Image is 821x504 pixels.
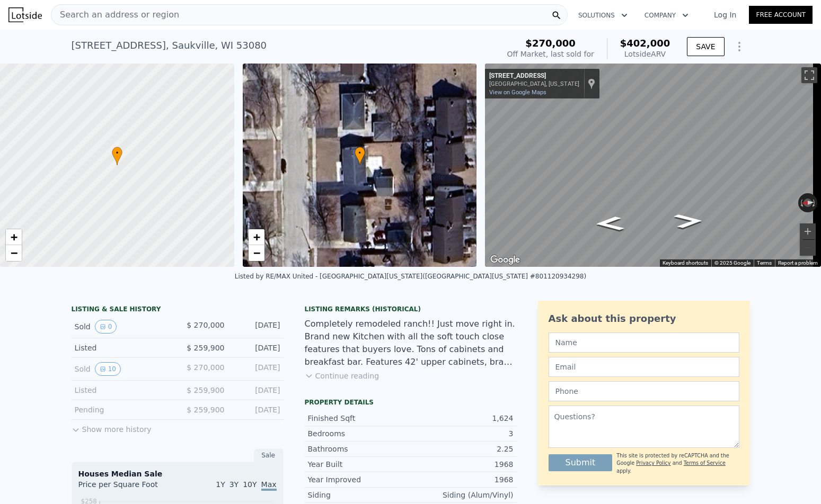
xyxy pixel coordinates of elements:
div: Year Improved [308,474,411,485]
button: Show more history [72,420,152,435]
a: Zoom out [6,245,22,261]
a: Zoom in [6,229,22,245]
span: $ 270,000 [187,363,224,372]
input: Email [549,357,739,377]
button: Show Options [729,36,750,57]
div: Price per Square Foot [78,479,178,496]
a: Log In [701,10,749,20]
div: Listed by RE/MAX United - [GEOGRAPHIC_DATA][US_STATE] ([GEOGRAPHIC_DATA][US_STATE] #801120934298) [235,273,586,280]
div: [STREET_ADDRESS] [489,72,579,80]
div: Listed [75,343,169,353]
div: Lotside ARV [620,49,670,59]
div: [STREET_ADDRESS] , Saukville , WI 53080 [72,38,267,53]
span: $402,000 [620,38,670,49]
button: Zoom out [800,240,816,256]
button: Keyboard shortcuts [663,259,708,267]
span: + [11,230,17,244]
a: Open this area in Google Maps (opens a new window) [488,253,523,267]
button: View historical data [95,320,117,334]
div: Property details [305,398,517,407]
span: 3Y [229,480,239,489]
button: Continue reading [305,371,379,381]
div: Year Built [308,459,411,470]
div: 3 [411,428,514,439]
span: • [355,148,365,158]
div: This site is protected by reCAPTCHA and the Google and apply. [616,452,739,475]
div: 2.25 [411,444,514,454]
div: [DATE] [233,385,280,395]
button: SAVE [687,37,724,56]
a: View on Google Maps [489,89,546,96]
span: − [253,246,260,259]
div: Finished Sqft [308,413,411,424]
div: 1,624 [411,413,514,424]
button: Toggle fullscreen view [801,67,817,83]
div: LISTING & SALE HISTORY [72,305,284,316]
div: [DATE] [233,343,280,353]
div: Houses Median Sale [78,469,277,479]
button: View historical data [95,362,121,376]
div: Listing Remarks (Historical) [305,305,517,313]
a: Terms (opens in new tab) [757,260,772,266]
button: Rotate clockwise [812,193,818,212]
div: • [355,147,365,165]
button: Company [636,6,697,25]
button: Submit [549,454,613,471]
span: • [112,148,122,158]
button: Zoom in [800,223,816,239]
div: Siding [308,490,411,500]
div: [DATE] [233,362,280,376]
div: [DATE] [233,320,280,334]
img: Lotside [8,7,42,22]
span: $ 259,900 [187,386,224,394]
img: Google [488,253,523,267]
button: Reset the view [798,198,817,208]
div: [DATE] [233,404,280,415]
a: Free Account [749,6,813,24]
input: Name [549,332,739,353]
span: 10Y [243,480,257,489]
div: Siding (Alum/Vinyl) [411,490,514,500]
span: Search an address or region [51,8,179,21]
button: Solutions [570,6,636,25]
input: Phone [549,381,739,401]
span: $ 259,900 [187,406,224,414]
div: Pending [75,404,169,415]
span: $ 259,900 [187,344,224,352]
a: Privacy Policy [636,460,670,466]
span: $270,000 [525,38,576,49]
span: + [253,230,260,244]
a: Zoom out [249,245,264,261]
div: Street View [485,64,821,267]
div: Sale [254,448,284,462]
div: Bathrooms [308,444,411,454]
a: Terms of Service [684,460,726,466]
span: © 2025 Google [714,260,751,266]
a: Report a problem [778,260,818,266]
div: Off Market, last sold for [507,49,594,59]
a: Show location on map [588,78,595,89]
div: • [112,147,122,165]
div: Ask about this property [549,311,739,326]
span: $ 270,000 [187,321,224,329]
div: Completely remodeled ranch!! Just move right in. Brand new Kitchen with all the soft touch close ... [305,318,517,368]
button: Rotate counterclockwise [798,193,804,212]
div: 1968 [411,474,514,485]
span: Max [261,480,277,491]
a: Zoom in [249,229,264,245]
div: Sold [75,362,169,376]
path: Go North, S Regis Rd [582,213,637,235]
div: Bedrooms [308,428,411,439]
div: Map [485,64,821,267]
path: Go South, S Regis Rd [661,210,716,232]
div: [GEOGRAPHIC_DATA], [US_STATE] [489,80,579,87]
div: 1968 [411,459,514,470]
div: Listed [75,385,169,395]
span: − [11,246,17,259]
span: 1Y [216,480,225,489]
div: Sold [75,320,169,334]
